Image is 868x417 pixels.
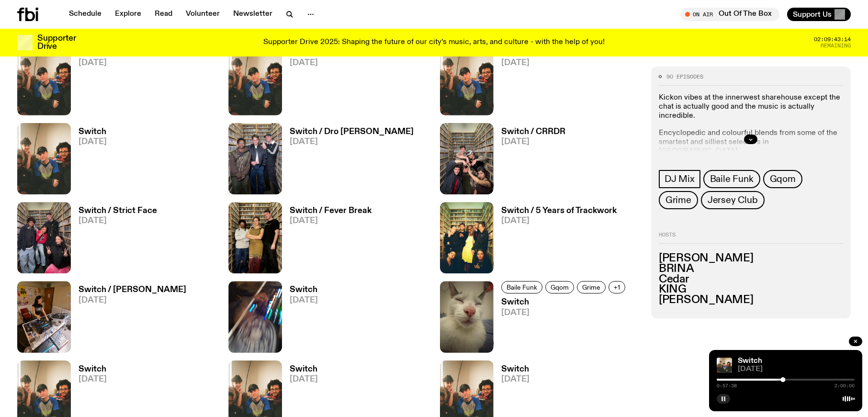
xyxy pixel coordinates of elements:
span: [DATE] [79,296,186,304]
a: Switch / [PERSON_NAME][DATE] [71,286,186,352]
span: [DATE] [290,217,372,225]
a: Switch / Dro [PERSON_NAME][DATE] [282,128,414,194]
h3: Switch / Dro [PERSON_NAME] [290,128,414,136]
a: Explore [109,8,147,21]
span: DJ Mix [665,174,695,184]
span: [DATE] [79,375,107,383]
a: Schedule [63,8,107,21]
a: Switch[DATE] [494,48,530,115]
h3: Switch [79,365,107,373]
span: [DATE] [290,296,318,304]
span: Jersey Club [708,195,758,205]
span: [DATE] [738,366,855,373]
span: 02:09:43:14 [814,37,851,42]
img: A warm film photo of the switch team sitting close together. from left to right: Cedar, Lau, Sand... [440,44,494,115]
a: Switch / CRRDR[DATE] [494,128,565,194]
a: Switch[DATE] [71,48,107,115]
span: Remaining [821,43,851,48]
span: [DATE] [501,375,530,383]
a: Gqom [763,170,802,188]
a: Switch / Strict Face[DATE] [71,207,157,273]
span: Support Us [793,10,832,19]
span: 2:00:00 [834,383,855,388]
span: [DATE] [290,138,414,146]
h3: BRINA [659,264,843,274]
a: Newsletter [227,8,278,21]
a: Read [149,8,178,21]
span: [DATE] [290,375,318,383]
a: Switch / 5 Years of Trackwork[DATE] [494,207,617,273]
h3: Supporter Drive [37,34,76,51]
a: DJ Mix [659,170,700,188]
a: Switch [738,357,762,365]
a: Grime [659,191,698,209]
p: Supporter Drive 2025: Shaping the future of our city’s music, arts, and culture - with the help o... [263,38,605,47]
h3: Switch / Strict Face [79,207,157,215]
h2: Hosts [659,232,843,244]
h3: Switch [79,128,107,136]
a: Switch[DATE] [494,298,628,352]
span: [DATE] [79,138,107,146]
button: On AirOut Of The Box [680,8,779,21]
span: [DATE] [290,59,318,67]
a: Baile Funk [703,170,760,188]
a: Switch[DATE] [282,286,318,352]
span: [DATE] [501,138,565,146]
h3: Switch [501,365,530,373]
img: A warm film photo of the switch team sitting close together. from left to right: Cedar, Lau, Sand... [17,44,71,115]
h3: Switch [501,298,628,306]
span: Grime [665,195,691,205]
a: Jersey Club [701,191,765,209]
img: A warm film photo of the switch team sitting close together. from left to right: Cedar, Lau, Sand... [717,358,732,373]
a: Baile Funk [501,281,542,293]
h3: [PERSON_NAME] [659,294,843,305]
button: +1 [609,281,625,293]
span: Baile Funk [507,284,537,291]
a: Volunteer [180,8,225,21]
a: Switch[DATE] [282,48,318,115]
span: Baile Funk [710,174,754,184]
span: 0:57:38 [717,383,737,388]
a: Switch / Fever Break[DATE] [282,207,372,273]
a: Switch[DATE] [71,128,107,194]
img: A warm film photo of the switch team sitting close together. from left to right: Cedar, Lau, Sand... [17,123,71,194]
h3: Switch / [PERSON_NAME] [79,286,186,294]
h3: Switch [290,286,318,294]
span: [DATE] [79,59,107,67]
img: A warm film photo of the switch team sitting close together. from left to right: Cedar, Lau, Sand... [228,44,282,115]
span: [DATE] [501,217,617,225]
span: Gqom [770,174,796,184]
span: 90 episodes [666,74,703,79]
button: Support Us [787,8,851,21]
span: [DATE] [501,309,628,317]
span: +1 [614,284,620,291]
span: Grime [582,284,600,291]
span: [DATE] [79,217,157,225]
span: Gqom [551,284,569,291]
h3: [PERSON_NAME] [659,253,843,264]
a: Grime [577,281,606,293]
h3: KING [659,284,843,295]
h3: Switch [290,365,318,373]
span: [DATE] [501,59,530,67]
h3: Switch / Fever Break [290,207,372,215]
p: Kickon vibes at the innerwest sharehouse except the chat is actually good and the music is actual... [659,93,843,121]
h3: Switch / 5 Years of Trackwork [501,207,617,215]
h3: Switch / CRRDR [501,128,565,136]
h3: Cedar [659,274,843,284]
a: Gqom [545,281,574,293]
